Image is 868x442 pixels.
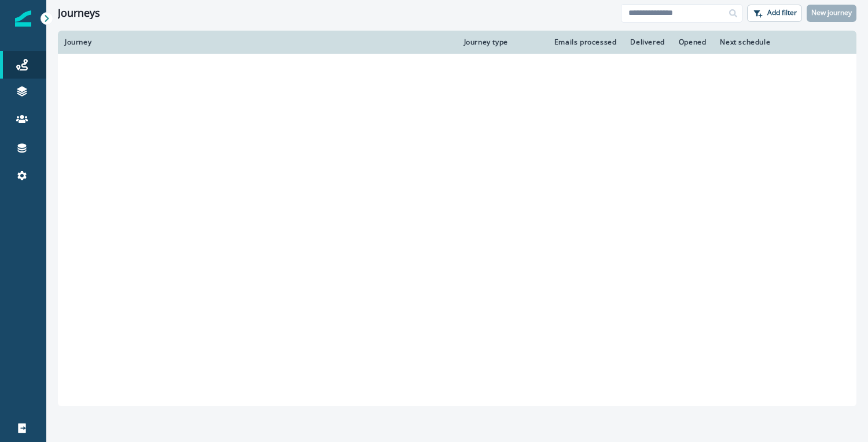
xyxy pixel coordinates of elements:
[550,38,616,47] div: Emails processed
[811,9,852,17] p: New journey
[679,38,707,47] div: Opened
[747,5,802,22] button: Add filter
[630,38,664,47] div: Delivered
[15,10,31,27] img: Inflection
[58,7,100,20] h1: Journeys
[807,5,856,22] button: New journey
[464,38,536,47] div: Journey type
[720,38,821,47] div: Next schedule
[65,38,450,47] div: Journey
[767,9,797,17] p: Add filter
